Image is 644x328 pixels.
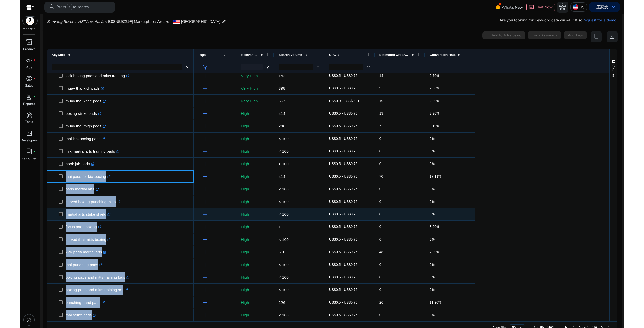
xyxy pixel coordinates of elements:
span: 0 [379,149,381,153]
span: 0 [379,313,381,317]
p: focus pads boxing [66,222,101,232]
p: Tools [25,120,33,125]
span: < 100 [279,288,289,292]
span: 9.70% [430,74,440,78]
span: fiber_manual_record [33,78,36,80]
p: thai pads for kickboxing [66,171,111,182]
a: book_4fiber_manual_recordResources [20,147,38,165]
span: US$0.5 - US$0.75 [329,124,358,128]
span: < 100 [279,162,289,166]
p: High [241,171,270,182]
span: 0 [379,212,381,216]
span: 0% [430,149,435,153]
span: add [202,211,208,218]
span: 0% [430,200,435,204]
span: 226 [279,300,285,305]
span: US$0.5 - US$0.75 [329,174,358,178]
span: 9 [379,86,381,90]
p: muay thai kick pads [66,83,104,93]
span: 0 [379,225,381,229]
span: < 100 [279,263,289,267]
p: Hi [592,5,608,9]
span: 8.60% [430,225,440,229]
span: 0% [430,162,435,166]
a: campaignfiber_manual_recordAds [20,56,38,74]
span: add [202,186,208,192]
p: Reports [23,102,35,107]
span: < 100 [279,187,289,191]
img: amazon.svg [23,17,38,25]
p: muay thai knee pads [66,96,106,106]
span: CPC [329,53,336,57]
span: What's New [502,3,523,12]
span: 0% [430,288,435,292]
p: thai punching pads [66,259,103,270]
p: Are you looking for Keyword data via API? If so, . [499,17,617,23]
span: keyboard_arrow_down [610,4,617,10]
p: Marketplace [23,27,37,31]
a: code_blocksDevelopers [20,129,38,147]
span: handyman [26,112,32,118]
span: 17.11% [430,174,441,178]
a: lab_profilefiber_manual_recordReports [20,92,38,111]
img: us.svg [573,4,578,10]
p: punching hand pads [66,297,105,308]
span: add [202,236,208,243]
span: 0% [430,237,435,241]
span: campaign [26,57,32,64]
span: fiber_manual_record [33,150,36,153]
span: add [202,123,208,129]
p: High [241,184,270,194]
span: code_blocks [26,130,32,137]
span: US$0.5 - US$0.75 [329,86,358,90]
span: 1 [279,225,281,229]
span: US$0.5 - US$0.75 [329,237,358,241]
p: High [241,234,270,245]
span: 610 [279,250,285,254]
p: US [579,3,584,11]
a: donut_smallfiber_manual_recordSales [20,74,38,92]
span: add [202,73,208,79]
span: Chat Now [535,4,553,10]
p: kick pads martial arts [66,247,107,257]
span: 0 [379,275,381,279]
span: add [202,199,208,205]
span: add [202,299,208,306]
span: lab_profile [26,93,32,100]
span: 0 [379,288,381,292]
span: Columns [611,64,616,77]
span: download [609,33,615,40]
span: add [202,161,208,167]
span: inventory_2 [26,39,32,45]
span: < 100 [279,212,289,216]
a: inventory_2Product [20,38,38,56]
span: US$0.5 - US$0.75 [329,137,358,141]
p: mix martial arts training pads [66,146,120,156]
input: Keyword Filter Input [52,64,182,70]
span: fiber_manual_record [33,96,36,98]
span: US$0.01 - US$0.01 [329,99,359,103]
span: add [202,148,208,155]
span: 48 [379,250,383,254]
p: curved boxing punching mitts [66,196,120,207]
span: US$0.5 - US$0.75 [329,225,358,229]
span: US$0.5 - US$0.75 [329,162,358,166]
p: kick boxing pads and mitts training [66,71,129,81]
p: High [241,259,270,270]
span: US$0.5 - US$0.75 [329,263,358,267]
span: add [202,287,208,293]
a: request for a demo [583,17,616,23]
span: / [67,4,72,10]
span: US$0.5 - US$0.75 [329,288,358,292]
p: boxing pads and mitts training set [66,285,128,295]
span: 2.90% [430,99,440,103]
span: add [202,110,208,117]
span: add [202,224,208,230]
span: 3.10% [430,124,440,128]
span: US$0.5 - US$0.75 [329,149,358,153]
button: download [607,31,618,42]
span: filter_alt [202,64,208,71]
span: US$0.5 - US$0.75 [329,212,358,216]
p: Press to search [56,4,89,10]
span: donut_small [26,75,32,82]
